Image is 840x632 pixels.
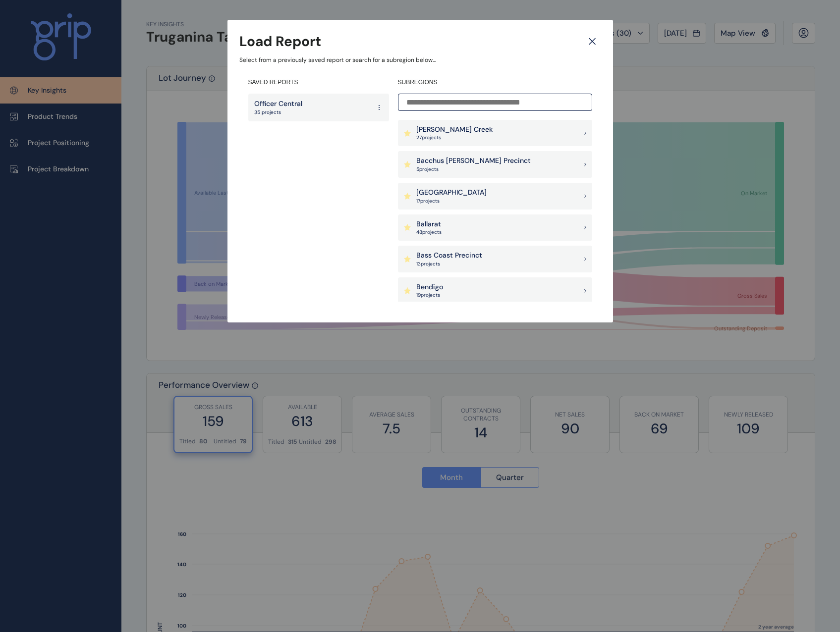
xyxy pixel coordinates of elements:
h3: Load Report [239,32,321,51]
p: 48 project s [416,229,442,236]
p: 13 project s [416,261,482,267]
p: 19 project s [416,292,443,299]
p: 17 project s [416,198,487,205]
p: Bendigo [416,282,443,292]
p: Select from a previously saved report or search for a subregion below... [239,56,601,64]
p: Officer Central [254,99,302,109]
p: Bass Coast Precinct [416,251,482,261]
h4: SUBREGIONS [398,78,592,87]
p: Ballarat [416,219,442,229]
p: 5 project s [416,166,531,173]
p: Bacchus [PERSON_NAME] Precinct [416,156,531,166]
p: 35 projects [254,109,302,116]
p: 27 project s [416,134,493,141]
p: [PERSON_NAME] Creek [416,125,493,135]
h4: SAVED REPORTS [248,78,389,87]
p: [GEOGRAPHIC_DATA] [416,188,487,198]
